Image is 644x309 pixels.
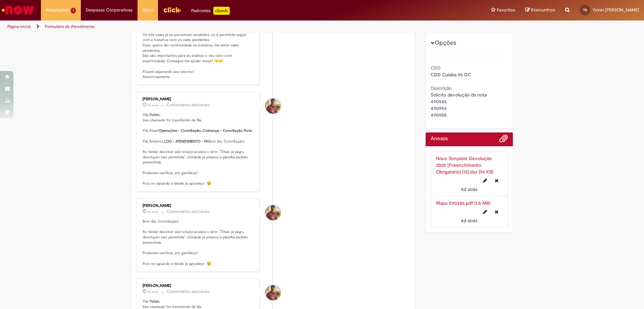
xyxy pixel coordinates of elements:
span: Rascunhos [531,7,555,13]
time: 29/09/2025 11:55:52 [148,210,158,214]
button: Excluir Novo Template Devolução 2025 [Preenchimento Obrigatório] (12).xlsx [491,175,502,186]
div: Vitor Jeremias Da Silva [265,205,281,220]
img: click_logo_yellow_360x200.png [163,5,181,15]
div: Vitor Jeremias Da Silva [265,285,281,300]
p: Bom dia, Conciliação! Ao tentar devolver a(s) nota(s) acusou o erro: "Título já pago, devolução n... [143,219,254,266]
b: CDD [431,65,441,71]
img: ServiceNow [1,3,35,17]
button: Editar nome de arquivo Mapa 590386.pdf [479,206,491,217]
span: More [143,7,153,13]
span: 4d atrás [461,218,477,224]
b: Yvinin [149,112,159,117]
div: Vitor Jeremias Da Silva [265,98,281,114]
span: CDD Cuiaba Int DC [431,72,471,78]
span: Despesas Corporativas [86,7,132,13]
p: +GenAi [213,7,230,15]
button: Adicionar anexos [499,134,508,146]
a: Mapa 590386.pdf (1.5 MB) [436,200,490,206]
p: Olá, , Seu chamado foi transferido de fila. Fila Atual: Fila Anterior: Bom dia, Conciliação! Ao t... [143,112,254,186]
b: Yvinin [149,299,159,304]
time: 29/09/2025 11:55:52 [148,103,158,107]
b: LOG - ATENDIMENTO - N1 [164,139,208,144]
div: [PERSON_NAME] [143,284,254,288]
span: 1 [71,8,76,13]
ul: Trilhas de página [5,21,424,33]
span: 5h atrás [148,210,158,214]
h2: Anexos [431,136,448,142]
p: Olá, Yvinin! tudo bem? Sou responsável pela tratativa do seu chamado e senti falta das seguintes ... [143,11,254,80]
div: Padroniza [191,7,230,15]
span: Solicito devolução da nota 490946 490954 490955 [431,92,487,118]
time: 26/09/2025 07:39:03 [461,218,477,224]
span: Yvinin [PERSON_NAME] [592,7,639,13]
small: Comentários adicionais [167,209,210,215]
small: Comentários adicionais [167,102,210,108]
a: Formulário de Atendimento [45,24,95,29]
span: 5h atrás [148,103,158,107]
a: Novo Template Devolução 2025 [Preenchimento Obrigatório] (12).xlsx (96 KB) [436,155,493,175]
a: Rascunhos [525,7,555,13]
b: Descrição [431,85,452,91]
time: 29/09/2025 11:55:52 [148,290,158,294]
span: YS [583,8,587,12]
div: [PERSON_NAME] [143,97,254,101]
small: Comentários adicionais [167,289,210,295]
div: [PERSON_NAME] [143,204,254,208]
span: Requisições [46,7,69,13]
span: 5h atrás [148,290,158,294]
button: Editar nome de arquivo Novo Template Devolução 2025 [Preenchimento Obrigatório] (12).xlsx [479,175,491,186]
b: Operações - Conciliação_Cobrança - Conciliação Rota [159,128,252,133]
time: 26/09/2025 09:38:45 [461,186,477,192]
button: Excluir Mapa 590386.pdf [491,206,502,217]
span: Favoritos [497,7,515,13]
a: Página inicial [7,24,31,29]
span: 4d atrás [461,186,477,192]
